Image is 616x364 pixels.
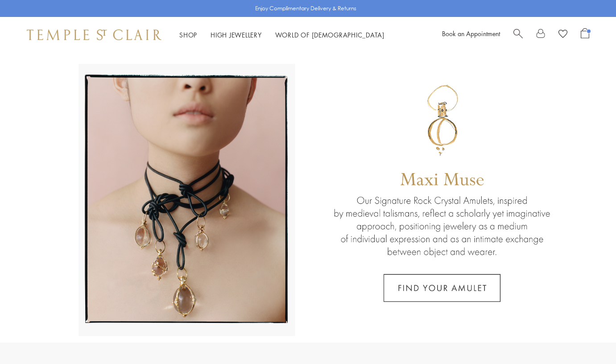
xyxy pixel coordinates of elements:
p: Enjoy Complimentary Delivery & Returns [255,4,356,13]
a: Open Shopping Bag [581,28,589,41]
a: Search [513,28,523,41]
img: Temple St. Clair [27,29,161,40]
a: High JewelleryHigh Jewellery [211,30,262,39]
a: World of [DEMOGRAPHIC_DATA]World of [DEMOGRAPHIC_DATA] [275,30,384,39]
nav: Main navigation [179,29,384,41]
iframe: Gorgias live chat messenger [571,322,607,355]
a: View Wishlist [558,28,567,41]
a: Book an Appointment [442,29,500,38]
a: ShopShop [179,30,197,39]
